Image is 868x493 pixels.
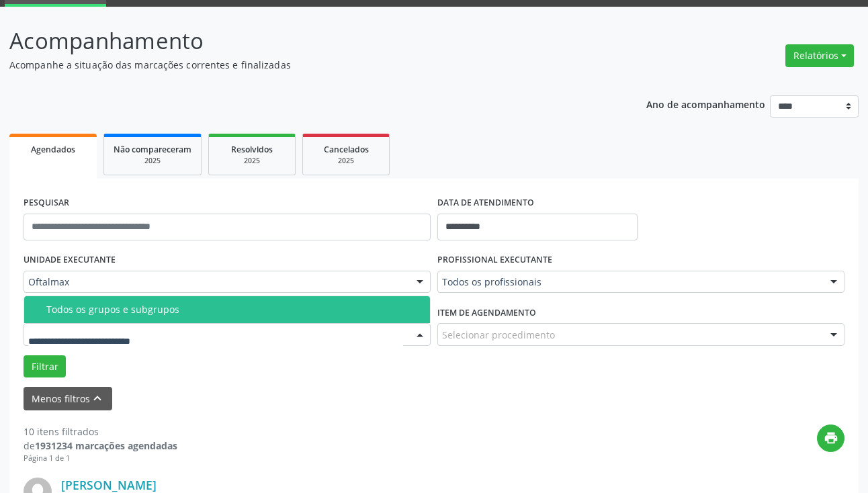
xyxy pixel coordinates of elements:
label: UNIDADE EXECUTANTE [24,250,116,271]
span: Cancelados [324,144,369,155]
label: Item de agendamento [437,302,536,323]
div: de [24,439,177,453]
button: Filtrar [24,355,66,378]
span: Selecionar procedimento [442,328,555,342]
i: print [824,431,838,445]
div: 2025 [218,156,286,166]
div: Página 1 de 1 [24,453,177,464]
p: Acompanhamento [9,24,604,58]
label: PROFISSIONAL EXECUTANTE [437,250,552,271]
a: [PERSON_NAME] [61,478,157,492]
button: Relatórios [785,44,854,67]
label: DATA DE ATENDIMENTO [437,193,534,214]
p: Ano de acompanhamento [646,95,765,112]
button: print [817,424,844,452]
div: 10 itens filtrados [24,424,177,439]
div: Todos os grupos e subgrupos [46,304,422,315]
span: Todos os profissionais [442,275,817,289]
span: Agendados [31,144,75,155]
span: Não compareceram [114,144,191,155]
div: 2025 [312,156,380,166]
label: PESQUISAR [24,193,69,214]
i: keyboard_arrow_up [90,391,105,406]
span: Oftalmax [28,275,403,289]
button: Menos filtroskeyboard_arrow_up [24,387,112,410]
strong: 1931234 marcações agendadas [35,439,177,452]
p: Acompanhe a situação das marcações correntes e finalizadas [9,58,604,72]
span: Resolvidos [231,144,273,155]
div: 2025 [114,156,191,166]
